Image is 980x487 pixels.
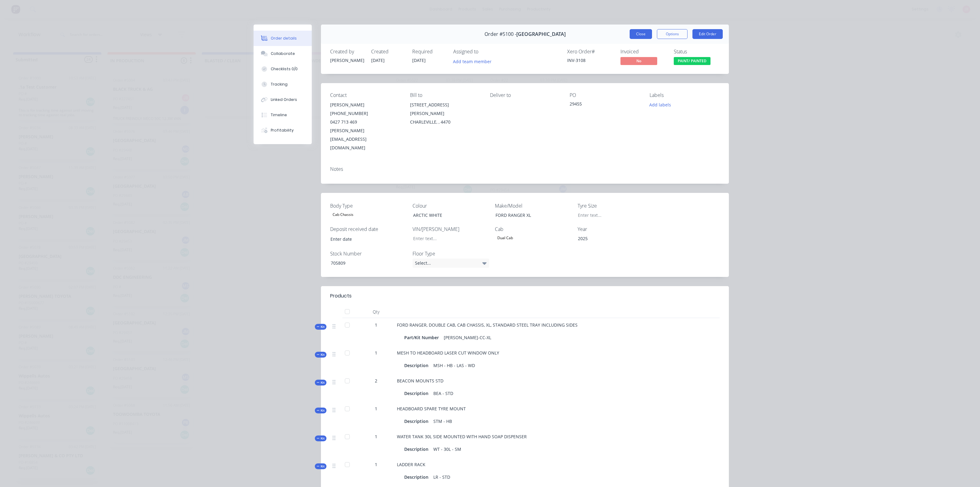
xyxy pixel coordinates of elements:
[397,406,466,412] span: HEADBOARD SPARE TYRE MOUNT
[453,57,495,65] button: Add team member
[330,292,352,300] div: Products
[330,92,400,98] div: Contact
[271,66,298,72] div: Checklists 0/0
[630,29,652,39] button: Close
[330,101,400,109] div: [PERSON_NAME]
[375,350,377,356] span: 1
[317,464,325,469] span: Kit
[408,211,485,220] div: ARCTIC WHITE
[450,57,495,65] button: Add team member
[330,126,400,152] div: [PERSON_NAME][EMAIL_ADDRESS][DOMAIN_NAME]
[315,352,326,358] div: Kit
[674,49,720,55] div: Status
[431,417,454,426] div: STM - HB
[330,49,364,55] div: Created by
[404,417,431,426] div: Description
[404,389,431,398] div: Description
[375,378,377,384] span: 2
[410,101,480,118] div: [STREET_ADDRESS][PERSON_NAME]
[578,225,654,233] label: Year
[397,322,578,328] span: FORD RANGER, DOUBLE CAB, CAB CHASSIS, XL, STANDARD STEEL TRAY INCLUDING SIDES
[674,57,710,65] span: PAINT/ PAINTED
[271,97,297,102] div: Linked Orders
[330,166,720,172] div: Notes
[410,101,480,126] div: [STREET_ADDRESS][PERSON_NAME]CHARLEVILLE, , 4470
[315,463,326,469] div: Kit
[271,51,295,56] div: Collaborate
[330,109,400,118] div: [PHONE_NUMBER]
[254,92,312,107] button: Linked Orders
[431,389,456,398] div: BEA - STD
[317,408,325,413] span: Kit
[412,57,426,63] span: [DATE]
[375,405,377,412] span: 1
[650,92,720,98] div: Labels
[254,107,312,123] button: Timeline
[254,77,312,92] button: Tracking
[674,57,710,66] button: PAINT/ PAINTED
[431,361,477,370] div: MSH - HB - LAS - WD
[413,225,489,233] label: VIN/[PERSON_NAME]
[453,49,514,55] div: Assigned to
[404,333,441,342] div: Part/Kit Number
[330,225,407,233] label: Deposit received date
[410,92,480,98] div: Bill to
[491,211,567,220] div: FORD RANGER XL
[573,234,650,243] div: 2025
[330,202,407,209] label: Body Type
[330,250,407,257] label: Stock Number
[330,118,400,126] div: 0427 713 469
[397,434,527,439] span: WATER TANK 30L SIDE MOUNTED WITH HAND SOAP DISPENSER
[315,324,326,330] div: Kit
[317,352,325,357] span: Kit
[570,101,640,109] div: 29455
[397,462,425,467] span: LADDER RACK
[495,225,571,233] label: Cab
[330,57,364,63] div: [PERSON_NAME]
[271,36,297,41] div: Order details
[254,46,312,61] button: Collaborate
[371,57,385,63] span: [DATE]
[397,350,499,356] span: MESH TO HEADBOARD LASER CUT WINDOW ONLY
[326,234,402,243] input: Enter date
[330,101,400,152] div: [PERSON_NAME][PHONE_NUMBER]0427 713 469[PERSON_NAME][EMAIL_ADDRESS][DOMAIN_NAME]
[657,29,688,39] button: Options
[326,259,402,267] div: 705809
[516,31,566,37] span: [GEOGRAPHIC_DATA]
[271,82,288,87] div: Tracking
[441,333,494,342] div: [PERSON_NAME]-CC-XL
[413,202,489,209] label: Colour
[330,211,356,219] div: Cab Chassis
[315,380,326,385] div: Kit
[570,92,640,98] div: PO
[271,112,287,118] div: Timeline
[620,57,657,65] span: No
[317,380,325,385] span: Kit
[371,49,405,55] div: Created
[646,101,674,109] button: Add labels
[431,473,453,481] div: LR - STD
[317,436,325,441] span: Kit
[490,92,560,98] div: Deliver to
[431,445,464,454] div: WT - 30L - SM
[567,57,613,63] div: INV-3108
[317,324,325,329] span: Kit
[358,306,394,318] div: Qty
[413,259,489,268] div: Select...
[495,202,571,209] label: Make/Model
[315,408,326,413] div: Kit
[413,250,489,257] label: Floor Type
[254,61,312,77] button: Checklists 0/0
[567,49,613,55] div: Xero Order #
[410,118,480,126] div: CHARLEVILLE, , 4470
[375,461,377,468] span: 1
[620,49,666,55] div: Invoiced
[495,234,515,242] div: Dual Cab
[404,361,431,370] div: Description
[397,378,443,384] span: BEACON MOUNTS STD
[375,433,377,440] span: 1
[692,29,723,39] button: Edit Order
[578,202,654,209] label: Tyre Size
[484,31,516,37] span: Order #5100 -
[412,49,446,55] div: Required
